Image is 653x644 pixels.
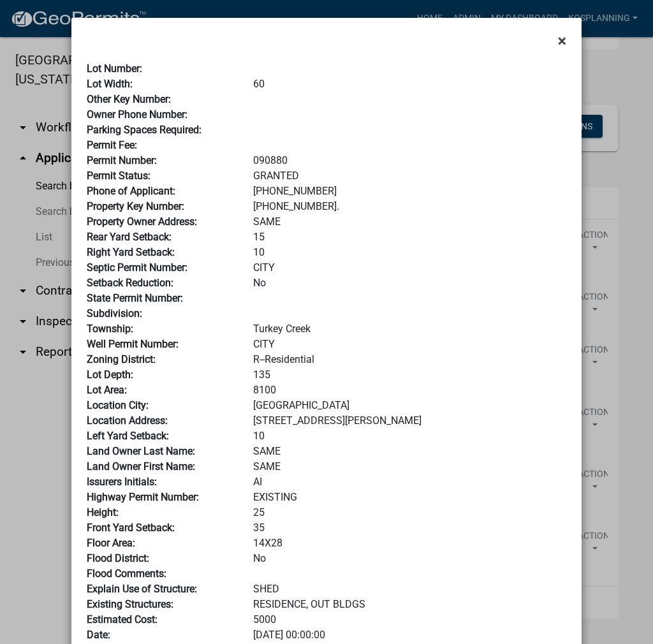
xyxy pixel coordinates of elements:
[87,246,175,258] b: Right Yard Setback:
[87,62,142,75] b: Lot Number:
[87,200,184,212] b: Property Key Number:
[244,551,576,566] div: No
[87,629,110,641] b: Date:
[87,154,157,166] b: Permit Number:
[244,398,576,413] div: [GEOGRAPHIC_DATA]
[244,337,576,352] div: CITY
[244,321,576,337] div: Turkey Creek
[244,275,576,291] div: No
[244,627,576,643] div: [DATE] 00:00:00
[87,567,166,580] b: Flood Comments:
[87,491,199,503] b: Highway Permit Number:
[244,168,576,184] div: GRANTED
[87,552,149,564] b: Flood District:
[244,153,576,168] div: 090880
[558,32,566,50] span: ×
[87,216,197,228] b: Property Owner Address:
[87,78,133,90] b: Lot Width:
[244,367,576,383] div: 135
[244,474,576,490] div: AI
[244,444,576,459] div: SAME
[244,214,576,230] div: SAME
[87,139,137,151] b: Permit Fee:
[244,230,576,245] div: 15
[87,170,150,182] b: Permit Status:
[87,93,171,105] b: Other Key Number:
[244,245,576,260] div: 10
[87,522,175,534] b: Front Yard Setback:
[87,384,127,396] b: Lot Area:
[87,598,173,610] b: Existing Structures:
[87,583,197,595] b: Explain Use of Structure:
[87,445,195,457] b: Land Owner Last Name:
[87,369,133,381] b: Lot Depth:
[87,307,142,319] b: Subdivision:
[244,536,576,551] div: 14X28
[87,353,156,365] b: Zoning District:
[244,383,576,398] div: 8100
[87,185,175,197] b: Phone of Applicant:
[87,399,149,411] b: Location City:
[87,338,179,350] b: Well Permit Number:
[87,108,187,121] b: Owner Phone Number:
[87,537,135,549] b: Floor Area:
[87,292,183,304] b: State Permit Number:
[87,506,119,518] b: Height:
[244,505,576,520] div: 25
[244,582,576,597] div: SHED
[87,323,133,335] b: Township:
[87,261,187,274] b: Septic Permit Number:
[87,613,158,626] b: Estimated Cost:
[244,612,576,627] div: 5000
[244,490,576,505] div: EXISTING
[244,520,576,536] div: 35
[244,199,576,214] div: [PHONE_NUMBER].
[244,184,576,199] div: [PHONE_NUMBER]
[87,476,157,488] b: Issurers Initials:
[244,77,576,92] div: 60
[87,277,173,289] b: Setback Reduction:
[87,231,172,243] b: Rear Yard Setback:
[244,413,576,428] div: [STREET_ADDRESS][PERSON_NAME]
[244,352,576,367] div: R--Residential
[87,460,195,472] b: Land Owner First Name:
[87,414,168,427] b: Location Address:
[244,597,576,612] div: RESIDENCE, OUT BLDGS
[244,459,576,474] div: SAME
[87,430,169,442] b: Left Yard Setback:
[244,260,576,275] div: CITY
[87,124,202,136] b: Parking Spaces Required:
[244,428,576,444] div: 10
[548,23,576,59] button: Close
